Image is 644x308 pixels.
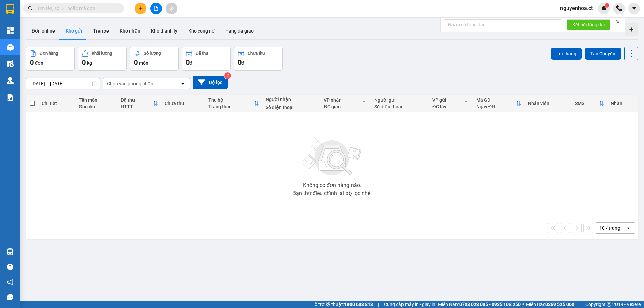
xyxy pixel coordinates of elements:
[292,191,372,196] div: Bạn thử điều chỉnh lại bộ lọc nhé!
[28,6,33,11] span: search
[384,301,436,308] span: Cung cấp máy in - giấy in:
[146,23,183,39] button: Kho thanh lý
[121,104,153,109] div: HTTT
[241,60,244,66] span: đ
[605,3,609,8] sup: 1
[526,301,574,308] span: Miền Bắc
[299,133,366,180] img: svg+xml;base64,PHN2ZyBjbGFzcz0ibGlzdC1wbHVnX19zdmciIHhtbG5zPSJodHRwOi8vd3d3LnczLm9yZy8yMDAwL3N2Zy...
[7,248,14,255] img: warehouse-icon
[238,58,241,66] span: 0
[7,264,13,270] span: question-circle
[575,101,599,106] div: SMS
[60,23,88,39] button: Kho gửi
[7,27,14,34] img: dashboard-icon
[607,302,611,307] span: copyright
[169,6,174,11] span: aim
[522,303,524,306] span: ⚪️
[196,51,208,56] div: Đã thu
[26,78,100,89] input: Select a date range.
[40,51,58,56] div: Đơn hàng
[166,3,177,14] button: aim
[378,301,379,308] span: |
[572,95,607,112] th: Toggle SortBy
[234,47,283,71] button: Chưa thu0đ
[205,95,262,112] th: Toggle SortBy
[183,23,220,39] button: Kho công nợ
[248,51,265,56] div: Chưa thu
[438,301,521,308] span: Miền Nam
[611,101,634,106] div: Nhãn
[186,58,190,66] span: 0
[601,5,607,11] img: icon-new-feature
[459,302,521,307] strong: 0708 023 035 - 0935 103 250
[180,81,185,86] svg: open
[324,97,362,103] div: VP nhận
[572,21,605,28] span: Kết nối tổng đài
[344,302,373,307] strong: 1900 633 818
[121,97,153,103] div: Đã thu
[135,3,146,14] button: plus
[182,47,231,71] button: Đã thu0đ
[35,60,43,66] span: đơn
[6,4,14,14] img: logo-vxr
[79,104,114,109] div: Ghi chú
[320,95,371,112] th: Toggle SortBy
[628,3,640,14] button: caret-down
[444,19,561,30] input: Nhập số tổng đài
[220,23,259,39] button: Hàng đã giao
[7,60,14,67] img: warehouse-icon
[79,97,114,103] div: Tên món
[303,183,361,188] div: Không có đơn hàng nào.
[599,225,620,231] div: 10 / trang
[432,97,464,103] div: VP gửi
[432,104,464,109] div: ĐC lấy
[82,58,86,66] span: 0
[266,97,317,102] div: Người nhận
[92,51,112,56] div: Khối lượng
[208,104,254,109] div: Trạng thái
[134,58,138,66] span: 0
[224,72,231,79] sup: 2
[374,97,426,103] div: Người gửi
[631,5,637,11] span: caret-down
[374,104,426,109] div: Số điện thoại
[37,5,116,12] input: Tìm tên, số ĐT hoặc mã đơn
[144,51,161,56] div: Số lượng
[30,58,34,66] span: 0
[190,60,192,66] span: đ
[117,95,161,112] th: Toggle SortBy
[625,23,638,36] div: Tạo kho hàng mới
[626,225,631,231] svg: open
[42,101,72,106] div: Chi tiết
[429,95,473,112] th: Toggle SortBy
[579,301,580,308] span: |
[114,23,146,39] button: Kho nhận
[193,76,228,89] button: Bộ lọc
[150,3,162,14] button: file-add
[87,60,92,66] span: kg
[615,19,620,24] span: close
[78,47,127,71] button: Khối lượng0kg
[26,47,75,71] button: Đơn hàng0đơn
[476,104,516,109] div: Ngày ĐH
[616,5,622,11] img: phone-icon
[311,301,373,308] span: Hỗ trợ kỹ thuật:
[7,44,14,51] img: warehouse-icon
[551,48,582,60] button: Lên hàng
[324,104,362,109] div: ĐC giao
[476,97,516,103] div: Mã GD
[585,48,621,60] button: Tạo Chuyến
[107,80,153,87] div: Chọn văn phòng nhận
[130,47,179,71] button: Số lượng0món
[88,23,114,39] button: Trên xe
[7,294,13,300] span: message
[139,60,148,66] span: món
[266,105,317,110] div: Số điện thoại
[138,6,143,11] span: plus
[606,3,608,8] span: 1
[528,101,568,106] div: Nhân viên
[545,302,574,307] strong: 0369 525 060
[567,19,610,30] button: Kết nối tổng đài
[555,4,598,12] span: nguyenhoa.ct
[154,6,158,11] span: file-add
